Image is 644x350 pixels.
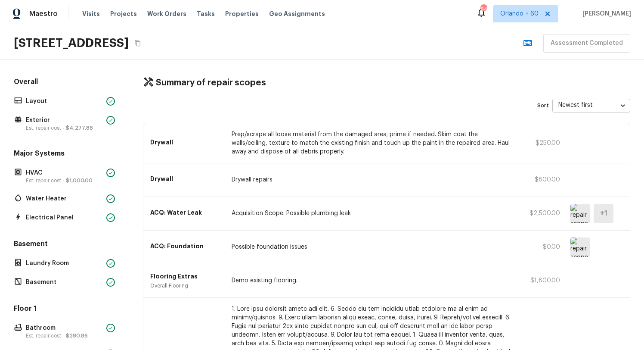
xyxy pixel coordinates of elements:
[26,324,103,332] p: Bathroom
[570,237,590,257] img: repair scope asset
[26,169,103,177] p: HVAC
[150,138,221,147] p: Drywall
[600,209,607,218] h5: + 1
[521,243,560,251] p: $0.00
[197,11,215,17] span: Tasks
[521,175,560,184] p: $800.00
[150,175,221,183] p: Drywall
[156,77,266,88] h4: Summary of repair scopes
[26,213,103,222] p: Electrical Panel
[232,209,511,218] p: Acquisition Scope: Possible plumbing leak
[26,177,103,184] p: Est. repair cost -
[132,37,143,49] button: Copy Address
[570,204,590,223] img: repair scope asset
[26,116,103,125] p: Exterior
[232,130,511,156] p: Prep/scrape all loose material from the damaged area; prime if needed. Skim coat the walls/ceilin...
[521,276,560,285] p: $1,800.00
[150,242,221,250] p: ACQ: Foundation
[500,9,539,18] span: Orlando + 60
[26,125,103,131] p: Est. repair cost -
[232,243,511,251] p: Possible foundation issues
[66,333,88,338] span: $280.86
[82,9,100,18] span: Visits
[552,94,630,117] div: Newest first
[232,175,511,184] p: Drywall repairs
[12,239,117,250] h5: Basement
[12,304,117,315] h5: Floor 1
[537,102,549,109] p: Sort
[150,282,221,289] p: Overall Flooring
[29,9,58,18] span: Maestro
[232,276,511,285] p: Demo existing flooring.
[66,125,93,131] span: $4,277.86
[147,9,186,18] span: Work Orders
[150,208,221,217] p: ACQ: Water Leak
[225,9,259,18] span: Properties
[579,9,631,18] span: [PERSON_NAME]
[150,272,221,281] p: Flooring Extras
[521,139,560,147] p: $250.00
[26,259,103,268] p: Laundry Room
[110,9,137,18] span: Projects
[26,278,103,287] p: Basement
[14,35,129,51] h2: [STREET_ADDRESS]
[12,77,117,88] h5: Overall
[12,149,117,160] h5: Major Systems
[480,5,486,14] div: 841
[26,332,103,339] p: Est. repair cost -
[66,178,93,183] span: $1,000.00
[269,9,325,18] span: Geo Assignments
[521,209,560,218] p: $2,500.00
[26,97,103,106] p: Layout
[26,194,103,203] p: Water Heater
